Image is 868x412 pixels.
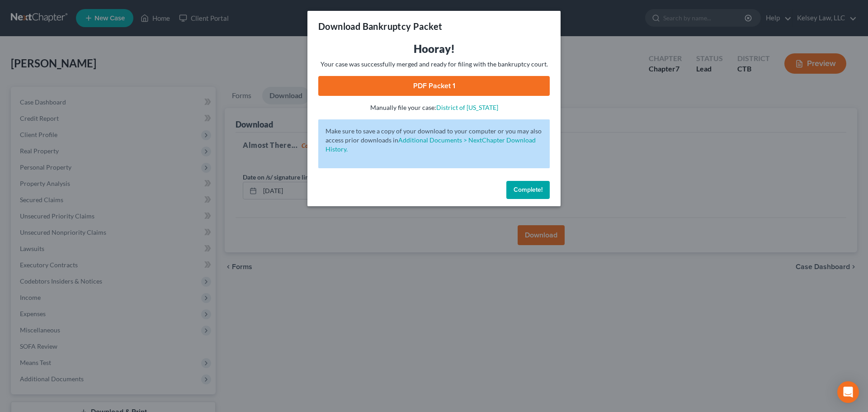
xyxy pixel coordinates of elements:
[318,76,550,96] a: PDF Packet 1
[514,186,542,194] span: Complete!
[837,381,859,403] div: Open Intercom Messenger
[318,60,550,69] p: Your case was successfully merged and ready for filing with the bankruptcy court.
[325,127,542,154] p: Make sure to save a copy of your download to your computer or you may also access prior downloads in
[325,136,536,153] a: Additional Documents > NextChapter Download History.
[436,104,498,111] a: District of [US_STATE]
[318,103,550,112] p: Manually file your case:
[318,42,550,56] h3: Hooray!
[318,20,442,33] h3: Download Bankruptcy Packet
[506,181,550,199] button: Complete!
